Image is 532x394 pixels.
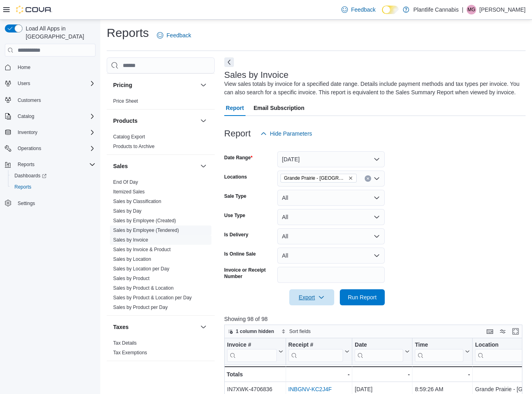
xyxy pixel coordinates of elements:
button: All [277,248,385,264]
button: Users [14,79,33,88]
a: Settings [14,199,38,208]
button: All [277,190,385,206]
span: Grande Prairie - [GEOGRAPHIC_DATA] [284,174,347,182]
div: - [415,370,470,379]
span: Dashboards [11,171,95,181]
span: 1 column hidden [236,328,274,335]
button: Taxes [113,323,197,331]
button: Next [224,57,234,67]
span: Inventory [14,128,95,137]
label: Sale Type [224,193,246,199]
span: Run Report [348,293,377,301]
span: Sales by Classification [113,198,161,205]
span: Hide Parameters [270,130,312,138]
a: Sales by Product [113,276,150,281]
button: [DATE] [277,151,385,167]
div: View sales totals by invoice for a specified date range. Details include payment methods and tax ... [224,80,522,97]
span: Load All Apps in [GEOGRAPHIC_DATA] [22,24,95,41]
div: Date [355,341,403,349]
a: Products to Archive [113,144,154,149]
span: Catalog [18,113,34,120]
button: Settings [2,197,99,209]
span: Sales by Product per Day [113,304,168,311]
input: Dark Mode [382,6,399,14]
span: Sales by Employee (Tendered) [113,227,179,234]
span: Email Subscription [254,100,305,116]
button: Home [2,61,99,73]
h3: Sales [113,162,128,170]
button: Reports [8,181,99,193]
span: Sales by Location per Day [113,266,169,272]
span: Customers [18,97,41,104]
nav: Complex example [5,58,95,230]
a: Sales by Location per Day [113,266,169,272]
span: Reports [14,184,31,190]
h3: Pricing [113,81,132,89]
a: Dashboards [11,171,50,181]
div: Pricing [107,96,215,109]
button: Operations [2,143,99,154]
span: Sales by Day [113,208,142,214]
div: Time [415,341,463,362]
a: Price Sheet [113,98,138,104]
span: Customers [14,95,95,105]
div: Invoice # [227,341,277,349]
button: Keyboard shortcuts [485,327,495,336]
p: [PERSON_NAME] [479,5,526,14]
span: Tax Exemptions [113,349,147,356]
button: Clear input [365,175,371,182]
span: Feedback [167,31,191,39]
a: Sales by Invoice & Product [113,247,171,252]
span: Sales by Employee (Created) [113,217,176,224]
span: Sort fields [289,328,311,335]
h3: Taxes [113,323,129,331]
button: Sort fields [278,327,314,336]
button: Enter fullscreen [511,327,520,336]
span: Dashboards [14,173,47,179]
button: Pricing [199,80,208,90]
label: Use Type [224,212,245,219]
span: Home [18,64,30,71]
h1: Reports [107,25,149,41]
span: Report [226,100,244,116]
div: Time [415,341,463,349]
button: Pricing [113,81,197,89]
span: MG [467,5,475,14]
button: Products [199,116,208,126]
a: End Of Day [113,179,138,185]
h3: Products [113,117,138,125]
div: Sales [107,177,215,315]
button: Inventory [14,128,41,137]
button: Reports [14,160,38,169]
button: Reports [2,159,99,170]
button: Sales [113,162,197,170]
span: Reports [11,182,95,192]
a: Feedback [338,2,379,18]
div: Madison Grassl [467,5,476,14]
button: Receipt # [288,341,349,362]
span: Feedback [351,6,376,14]
span: Users [18,80,30,87]
a: Customers [14,95,44,105]
span: Catalog Export [113,134,145,140]
span: Inventory [18,129,37,136]
p: | [462,5,463,14]
button: Run Report [340,289,385,305]
a: Sales by Location [113,256,151,262]
h3: Sales by Invoice [224,70,288,80]
span: End Of Day [113,179,138,185]
a: INBGNV-KC2J4F [288,386,331,392]
button: Hide Parameters [257,126,315,142]
div: IN7XWK-4706836 [227,384,283,394]
button: Catalog [2,111,99,122]
a: Sales by Employee (Tendered) [113,227,179,233]
button: Users [2,78,99,89]
span: Home [14,62,95,72]
a: Sales by Invoice [113,237,148,243]
a: Catalog Export [113,134,145,140]
a: Reports [11,182,35,192]
button: Invoice # [227,341,283,362]
button: Remove Grande Prairie - Cobblestone from selection in this group [348,176,353,181]
button: All [277,228,385,244]
span: Products to Archive [113,143,154,150]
